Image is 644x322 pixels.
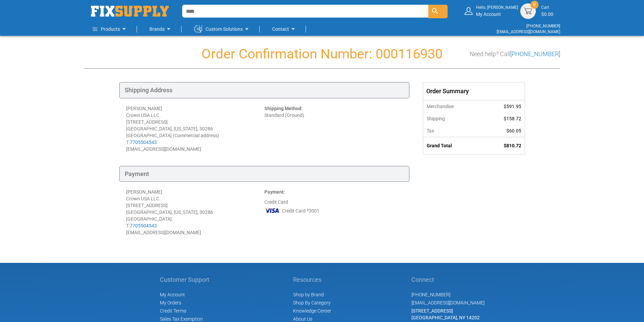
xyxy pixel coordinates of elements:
[194,22,251,36] a: Custom Solutions
[476,5,518,10] small: Hello, [PERSON_NAME]
[293,276,331,283] h5: Resources
[541,5,553,10] small: Cart
[264,105,403,152] div: Standard (Ground)
[476,5,518,17] div: My Account
[160,292,185,297] span: My Account
[504,116,521,121] span: $158.72
[510,50,560,57] a: [PHONE_NUMBER]
[160,308,186,314] span: Credit Terms
[526,24,560,28] a: [PHONE_NUMBER]
[423,125,482,137] th: Tax
[504,104,521,109] span: $591.95
[126,189,264,236] div: [PERSON_NAME] Crown USA LLC. [STREET_ADDRESS] [GEOGRAPHIC_DATA], [US_STATE], 30286 [GEOGRAPHIC_DA...
[119,82,409,98] div: Shipping Address
[411,292,450,297] a: [PHONE_NUMBER]
[506,128,521,133] span: $60.05
[423,113,482,125] th: Shipping
[411,276,484,283] h5: Connect
[264,189,403,236] div: Credit Card
[264,205,280,216] img: VI
[91,6,169,17] a: store logo
[423,100,482,113] th: Merchandise
[93,22,128,36] a: Products
[160,316,203,322] span: Sales Tax Exemption
[541,11,553,17] span: $0.00
[160,276,213,283] h5: Customer Support
[130,223,157,228] a: 7705504543
[293,300,331,305] a: Shop By Category
[264,106,303,111] strong: Shipping Method:
[423,82,525,100] div: Order Summary
[130,140,157,145] a: 7705504543
[533,2,535,7] span: 0
[293,308,331,314] a: Knowledge Center
[160,300,181,305] span: My Orders
[149,22,173,36] a: Brands
[91,6,169,17] img: Fix Industrial Supply
[293,292,324,297] a: Shop by Brand
[264,189,285,195] strong: Payment:
[470,51,560,57] h3: Need help? Call
[497,29,560,34] a: [EMAIL_ADDRESS][DOMAIN_NAME]
[119,166,409,182] div: Payment
[411,308,480,320] span: [STREET_ADDRESS] [GEOGRAPHIC_DATA], NY 14202
[272,22,297,36] a: Contact
[84,47,560,61] h1: Order Confirmation Number: 000116930
[282,207,319,214] span: Credit Card *3001
[126,105,264,152] div: [PERSON_NAME] Crown USA LLC. [STREET_ADDRESS] [GEOGRAPHIC_DATA], [US_STATE], 30286 [GEOGRAPHIC_DA...
[293,316,312,322] a: About Us
[411,300,484,305] a: [EMAIL_ADDRESS][DOMAIN_NAME]
[504,143,521,148] span: $810.72
[427,143,452,148] strong: Grand Total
